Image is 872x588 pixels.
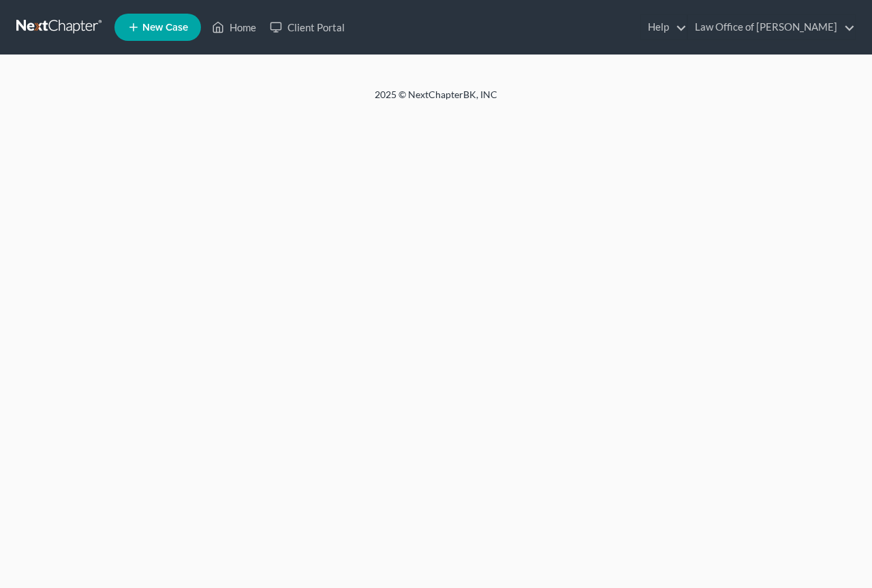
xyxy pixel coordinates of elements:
new-legal-case-button: New Case [114,14,201,41]
div: 2025 © NextChapterBK, INC [48,88,824,112]
a: Home [205,15,263,40]
a: Law Office of [PERSON_NAME] [688,15,855,40]
a: Client Portal [263,15,352,40]
a: Help [641,15,687,40]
